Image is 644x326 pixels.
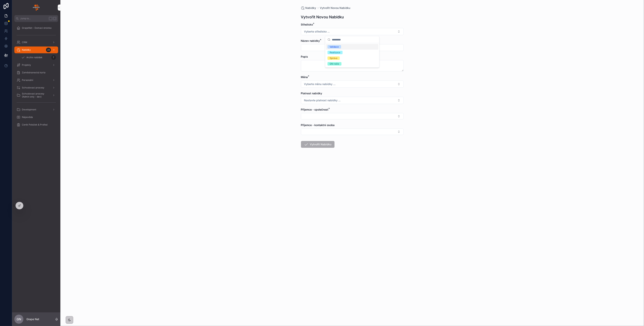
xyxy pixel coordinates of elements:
[14,92,58,99] a: Schvalovací procesy (Admin only - dev)
[22,48,31,51] span: Nabídky
[22,71,45,74] span: Zaměstnanecká karta
[320,6,350,10] a: Vytvořit Novou Nabídku
[301,39,320,42] span: Název nabídky
[22,108,36,111] span: Development
[304,98,341,102] span: Nastavte platnost nabídky ...
[305,6,316,10] span: Nabídky
[330,62,339,66] div: GN režie
[14,46,58,53] a: Nabídky26
[14,15,58,22] button: Jump to...K
[14,84,58,91] a: Schvalovací procesy
[301,92,322,95] span: Platnost nabídky
[22,86,44,89] span: Schvalovací procesy
[304,30,330,33] span: Vyberte středisko ...
[14,25,58,31] a: GrapeNet - Domací stránka
[301,113,404,119] button: Select Button
[304,82,336,86] span: Vyberte měnu nabídky ...
[22,63,31,67] span: Projekty
[20,17,47,20] span: Jump to...
[301,129,404,135] button: Select Button
[12,22,60,133] div: scrollable content
[14,62,58,68] a: Projekty
[26,56,42,59] span: Archív nabídek
[14,77,58,84] a: Personální
[14,69,58,76] a: Zaměstnanecká karta
[301,123,335,127] span: Příjemce - kontaktní osoba
[301,28,404,35] button: Select Button
[22,26,52,29] span: GrapeNet - Domací stránka
[22,116,33,119] span: Nápověda
[51,55,56,60] div: 7
[22,123,48,126] span: Ceník Položek & Profesí
[14,121,58,128] a: Ceník Položek & Profesí
[301,23,313,26] span: Středisko
[301,108,329,111] span: Příjemce - společnost
[301,14,344,20] h1: Vytvořit Novou Nabídku
[325,43,379,67] div: Suggestions
[19,54,58,61] a: Archív nabídek7
[14,114,58,121] a: Nápověda
[14,39,58,46] a: CRM
[33,5,40,11] img: App logo
[17,317,21,321] span: GN
[330,45,339,49] div: Validace
[22,92,49,98] span: Schvalovací procesy (Admin only - dev)
[301,81,404,88] button: Select Button
[301,6,316,10] a: Nabídky
[301,55,308,58] span: Popis
[301,97,404,104] button: Select Button
[301,75,308,79] span: Měna
[330,51,340,54] div: Realizace
[22,41,27,44] span: CRM
[22,79,33,82] span: Personální
[46,48,51,52] div: 26
[14,106,58,113] a: Development
[330,57,338,60] div: Správa
[26,317,39,321] p: Grape Net
[53,17,56,20] span: K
